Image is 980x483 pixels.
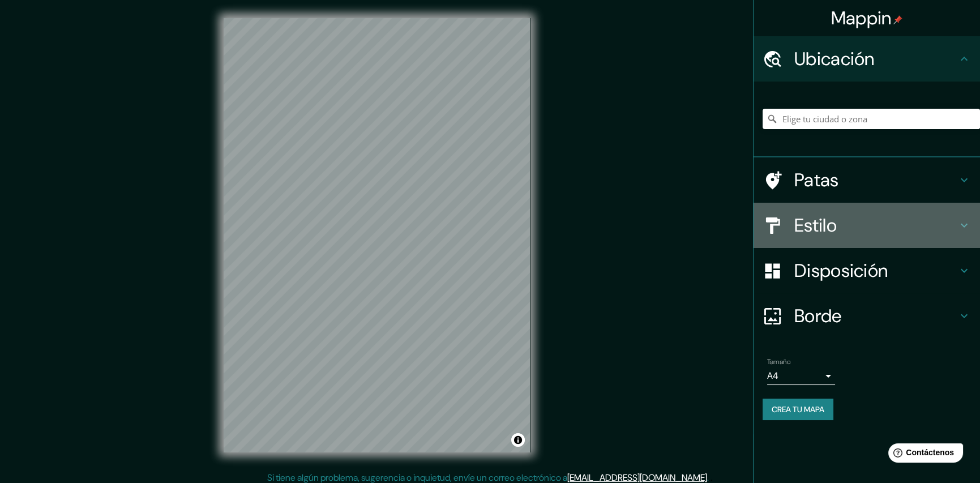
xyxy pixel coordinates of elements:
input: Elige tu ciudad o zona [763,109,980,129]
div: Ubicación [754,36,980,82]
font: Estilo [794,213,837,237]
button: Crea tu mapa [763,399,833,420]
canvas: Mapa [224,18,530,452]
font: A4 [767,370,778,382]
div: Patas [754,157,980,203]
font: Mappin [831,6,892,30]
font: Crea tu mapa [772,404,824,414]
font: Tamaño [767,357,790,366]
font: Ubicación [794,47,875,71]
font: Borde [794,304,842,328]
iframe: Lanzador de widgets de ayuda [879,439,968,471]
font: Patas [794,168,839,192]
button: Activar o desactivar atribución [511,433,525,447]
font: Disposición [794,259,888,283]
div: Disposición [754,248,980,293]
div: Borde [754,293,980,339]
div: Estilo [754,203,980,248]
div: A4 [767,367,835,385]
img: pin-icon.png [893,15,902,24]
